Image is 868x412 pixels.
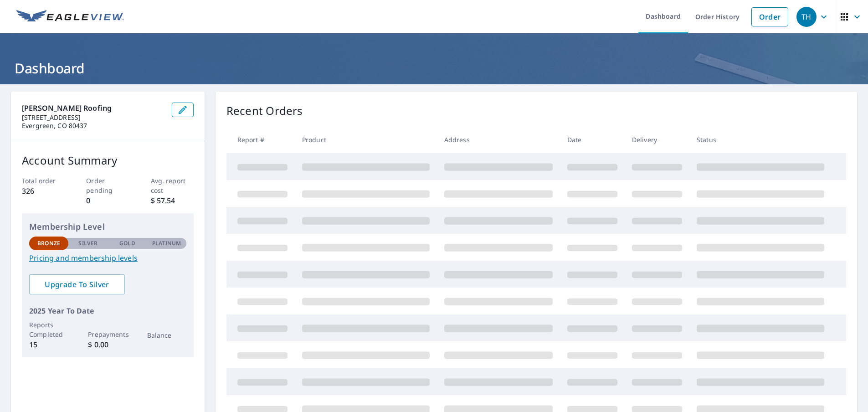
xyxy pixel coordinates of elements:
[751,7,788,26] a: Order
[37,239,60,247] p: Bronze
[151,195,194,206] p: $ 57.54
[11,59,857,77] h1: Dashboard
[88,330,127,339] p: Prepayments
[119,239,135,247] p: Gold
[226,103,303,119] p: Recent Orders
[86,195,129,206] p: 0
[22,122,164,130] p: Evergreen, CO 80437
[36,279,118,289] span: Upgrade To Silver
[22,176,65,185] p: Total order
[29,252,186,263] a: Pricing and membership levels
[78,239,98,247] p: Silver
[29,274,125,294] a: Upgrade To Silver
[29,305,186,316] p: 2025 Year To Date
[152,239,181,247] p: Platinum
[560,126,625,153] th: Date
[88,339,127,350] p: $ 0.00
[29,221,186,233] p: Membership Level
[437,126,560,153] th: Address
[22,103,164,113] p: [PERSON_NAME] Roofing
[86,176,129,195] p: Order pending
[689,126,832,153] th: Status
[796,7,817,27] div: TH
[295,126,437,153] th: Product
[16,10,124,24] img: EV Logo
[22,152,194,169] p: Account Summary
[147,330,186,340] p: Balance
[29,320,68,339] p: Reports Completed
[22,113,164,122] p: [STREET_ADDRESS]
[226,126,295,153] th: Report #
[29,339,68,350] p: 15
[22,185,65,196] p: 326
[151,176,194,195] p: Avg. report cost
[625,126,689,153] th: Delivery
